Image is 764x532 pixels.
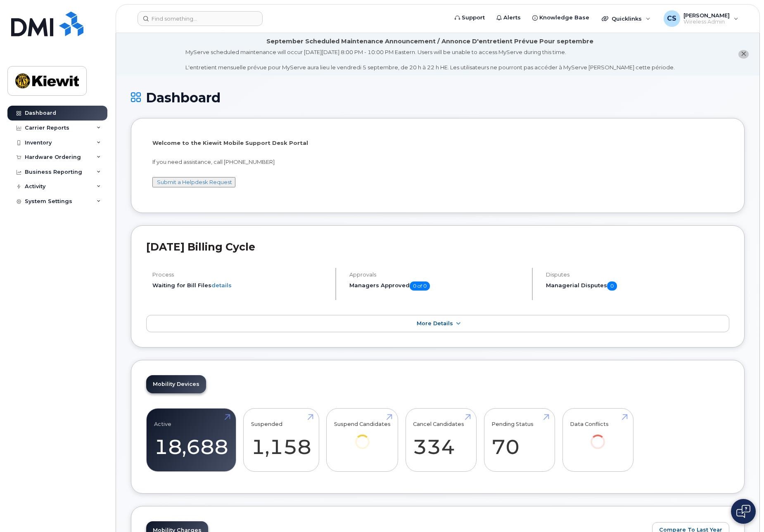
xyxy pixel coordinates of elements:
span: More Details [417,320,453,326]
a: Suspended 1,158 [251,413,311,467]
h5: Managers Approved [349,281,525,291]
img: Open chat [736,505,750,518]
a: Pending Status 70 [491,413,547,467]
button: close notification [738,50,749,59]
h2: [DATE] Billing Cycle [146,241,729,253]
div: September Scheduled Maintenance Announcement / Annonce D'entretient Prévue Pour septembre [266,37,593,46]
div: MyServe scheduled maintenance will occur [DATE][DATE] 8:00 PM - 10:00 PM Eastern. Users will be u... [185,48,675,71]
p: Welcome to the Kiewit Mobile Support Desk Portal [152,139,723,147]
a: Data Conflicts [570,413,626,460]
a: Active 18,688 [154,413,228,467]
span: 0 [607,281,617,291]
a: Mobility Devices [146,375,206,393]
p: If you need assistance, call [PHONE_NUMBER] [152,158,723,166]
a: Suspend Candidates [334,413,391,460]
a: Cancel Candidates 334 [413,413,469,467]
h4: Disputes [546,272,729,278]
a: details [211,282,232,288]
button: Submit a Helpdesk Request [152,177,235,187]
h4: Process [152,272,328,278]
h1: Dashboard [131,90,745,105]
h4: Approvals [349,272,525,278]
a: Submit a Helpdesk Request [157,179,232,185]
h5: Managerial Disputes [546,281,729,291]
li: Waiting for Bill Files [152,281,328,289]
span: 0 of 0 [410,281,430,291]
